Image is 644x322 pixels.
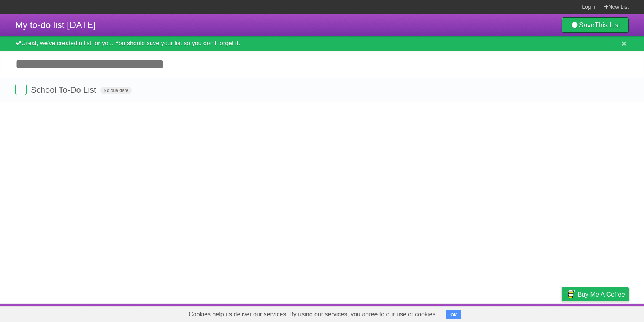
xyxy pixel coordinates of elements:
button: OK [446,310,461,319]
b: This List [595,21,620,29]
img: Buy me a coffee [565,288,576,301]
span: Buy me a coffee [577,288,625,301]
label: Done [15,84,27,95]
a: Suggest a feature [581,306,629,320]
span: My to-do list [DATE] [15,20,96,30]
a: About [460,306,476,320]
a: Buy me a coffee [562,287,629,301]
a: Privacy [552,306,571,320]
a: Developers [485,306,516,320]
span: No due date [100,87,131,94]
span: Cookies help us deliver our services. By using our services, you agree to our use of cookies. [181,307,445,322]
span: School To-Do List [31,85,98,95]
a: SaveThis List [562,17,629,33]
a: Terms [526,306,542,320]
